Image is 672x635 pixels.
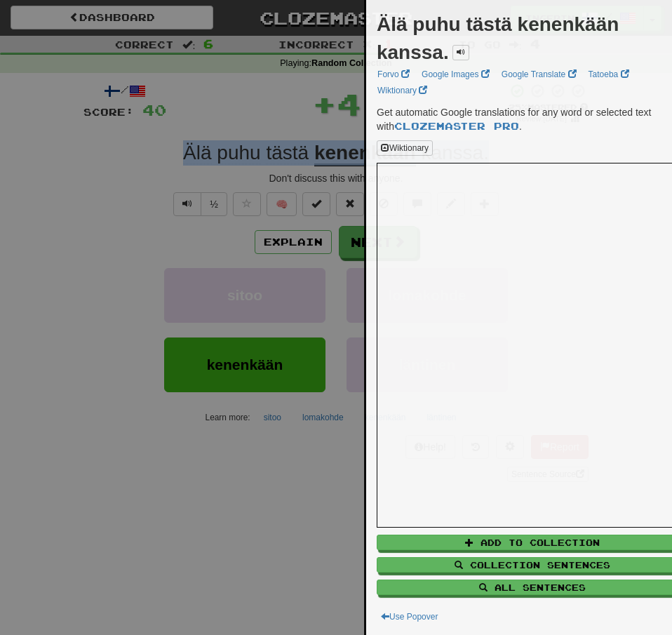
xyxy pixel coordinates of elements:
[377,13,619,63] strong: Älä puhu tästä kenenkään kanssa.
[377,609,442,624] button: Use Popover
[497,67,581,82] a: Google Translate
[394,120,519,132] a: Clozemaster Pro
[584,67,633,82] a: Tatoeba
[417,67,494,82] a: Google Images
[373,67,414,82] a: Forvo
[373,83,431,98] a: Wiktionary
[377,140,433,156] button: Wiktionary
